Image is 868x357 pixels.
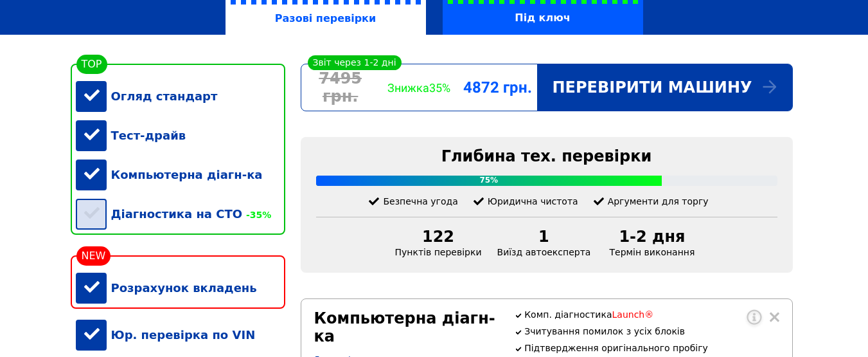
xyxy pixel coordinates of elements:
div: 7495 грн. [301,69,380,105]
div: Компьютерна діагн-ка [76,155,285,194]
div: Перевірити машину [537,64,792,111]
p: Зчитування помилок з усіх блоків [524,326,779,336]
p: Комп. діагностика [524,309,779,320]
div: Пунктів перевірки [387,228,490,257]
span: Launch® [612,309,654,320]
div: Термін виконання [598,228,705,257]
div: 4872 грн. [458,78,536,96]
div: 75% [316,176,662,186]
div: 1-2 дня [606,228,698,246]
p: Підтвердження оригінального пробігу [524,343,779,353]
div: 122 [395,228,482,246]
div: Виїзд автоексперта [490,228,599,257]
div: Розрахунок вкладень [76,268,285,307]
div: Глибина тех. перевірки [316,147,777,165]
div: Юридична чистота [474,196,594,206]
div: Юр. перевірка по VIN [76,315,285,354]
div: Знижка [380,81,458,95]
div: Компьютерна діагн-ка [314,309,499,345]
div: Аргументи для торгу [594,196,724,206]
span: 35% [429,81,450,95]
div: Діагностика на СТО [76,194,285,233]
div: Огляд стандарт [76,77,285,116]
div: Безпечна угода [369,196,473,206]
div: 1 [497,228,591,246]
div: Тест-драйв [76,116,285,155]
span: -35% [242,210,271,220]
